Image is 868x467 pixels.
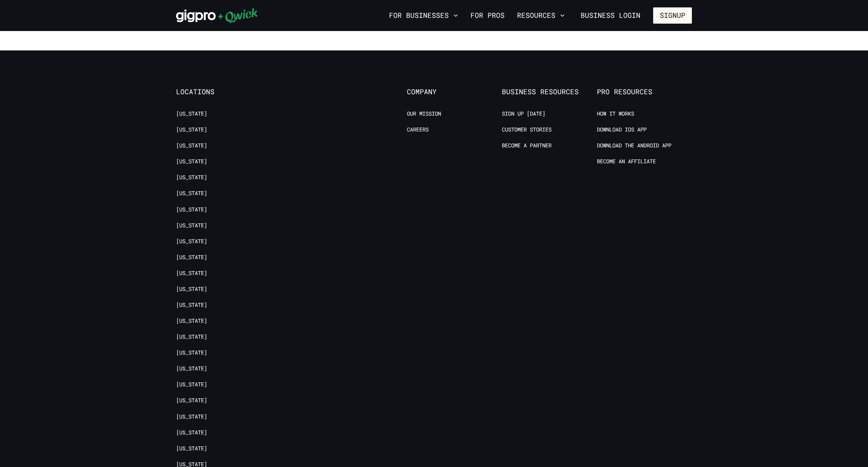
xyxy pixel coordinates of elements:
a: [US_STATE] [176,126,207,133]
a: [US_STATE] [176,142,207,149]
a: [US_STATE] [176,285,207,293]
a: [US_STATE] [176,158,207,165]
button: For Businesses [386,9,461,22]
a: [US_STATE] [176,317,207,325]
span: Business Resources [502,88,597,96]
a: For Pros [467,9,508,22]
span: Pro Resources [597,88,692,96]
a: [US_STATE] [176,254,207,261]
a: Customer stories [502,126,552,133]
a: Become an Affiliate [597,158,656,165]
a: [US_STATE] [176,333,207,341]
a: [US_STATE] [176,174,207,181]
a: Sign up [DATE] [502,110,545,118]
a: [US_STATE] [176,445,207,452]
span: Locations [176,88,271,96]
a: Download IOS App [597,126,647,133]
a: Business Login [574,7,647,24]
a: [US_STATE] [176,381,207,388]
a: Download the Android App [597,142,671,149]
a: [US_STATE] [176,365,207,372]
a: [US_STATE] [176,349,207,356]
a: Become a Partner [502,142,552,149]
a: [US_STATE] [176,429,207,436]
span: Company [407,88,502,96]
a: [US_STATE] [176,110,207,118]
a: [US_STATE] [176,397,207,404]
a: [US_STATE] [176,238,207,245]
a: [US_STATE] [176,270,207,277]
button: Resources [514,9,568,22]
a: [US_STATE] [176,222,207,229]
a: [US_STATE] [176,190,207,197]
a: Careers [407,126,429,133]
a: Our Mission [407,110,441,118]
a: [US_STATE] [176,301,207,309]
a: How it Works [597,110,634,118]
a: [US_STATE] [176,206,207,213]
a: [US_STATE] [176,413,207,420]
button: Signup [653,7,692,24]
